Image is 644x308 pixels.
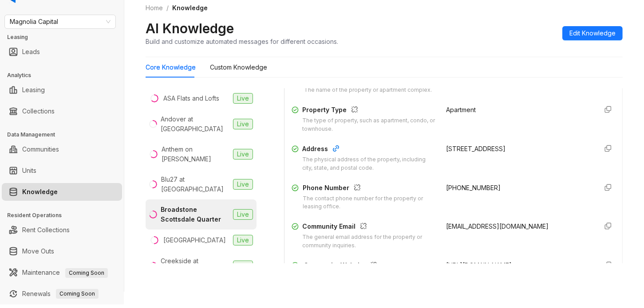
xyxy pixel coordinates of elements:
li: Units [2,162,122,179]
span: Live [233,235,253,246]
div: The physical address of the property, including city, state, and postal code. [302,156,435,172]
div: The contact phone number for the property or leasing office. [303,195,436,211]
span: Live [233,119,253,129]
span: Magnolia Capital [10,15,111,28]
div: Community Email [302,222,435,233]
li: Maintenance [2,264,122,281]
li: Knowledge [2,183,122,201]
button: Edit Knowledge [562,26,623,40]
div: The general email address for the property or community inquiries. [302,233,435,250]
a: RenewalsComing Soon [22,285,99,303]
a: Home [144,3,165,13]
a: Knowledge [22,183,58,201]
span: Coming Soon [65,268,108,278]
div: [GEOGRAPHIC_DATA] [163,235,226,245]
li: Collections [2,102,122,120]
a: Units [22,162,36,179]
li: Leasing [2,81,122,99]
h3: Resident Operations [7,211,124,219]
span: [EMAIL_ADDRESS][DOMAIN_NAME] [446,222,549,230]
div: Custom Knowledge [210,62,267,72]
a: Communities [22,140,59,158]
span: Live [233,179,253,190]
div: [STREET_ADDRESS] [446,144,590,154]
span: Live [233,149,253,160]
a: Move Outs [22,242,54,260]
h2: AI Knowledge [146,20,234,37]
a: Collections [22,102,55,120]
h3: Leasing [7,33,124,41]
li: Leads [2,43,122,61]
span: Edit Knowledge [569,28,616,38]
div: Broadstone Scottsdale Quarter [161,205,229,224]
div: The name of the property or apartment complex. [304,86,432,94]
h3: Data Management [7,131,124,139]
div: Andover at [GEOGRAPHIC_DATA] [161,114,229,134]
li: Communities [2,140,122,158]
span: Apartment [446,106,476,113]
span: Live [233,261,253,271]
div: Blu27 at [GEOGRAPHIC_DATA] [161,175,229,194]
li: Renewals [2,285,122,303]
a: Leads [22,43,40,61]
div: Anthem on [PERSON_NAME] [162,144,229,164]
span: Live [233,209,253,220]
a: Leasing [22,81,45,99]
span: [URL][DOMAIN_NAME] [446,261,512,269]
h3: Analytics [7,71,124,79]
span: Live [233,93,253,104]
li: Move Outs [2,242,122,260]
a: Rent Collections [22,221,70,239]
div: Phone Number [303,183,436,195]
li: Rent Collections [2,221,122,239]
li: / [166,3,169,13]
div: Creekside at [GEOGRAPHIC_DATA] [161,256,229,276]
div: Community Website [304,261,435,272]
div: ASA Flats and Lofts [163,94,219,103]
div: Build and customize automated messages for different occasions. [146,37,338,46]
span: [PHONE_NUMBER] [446,184,501,191]
span: Coming Soon [56,289,99,299]
div: Property Type [302,105,435,117]
span: Knowledge [172,4,208,12]
div: Core Knowledge [146,62,196,72]
div: Address [302,144,435,156]
div: The type of property, such as apartment, condo, or townhouse. [302,117,435,133]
